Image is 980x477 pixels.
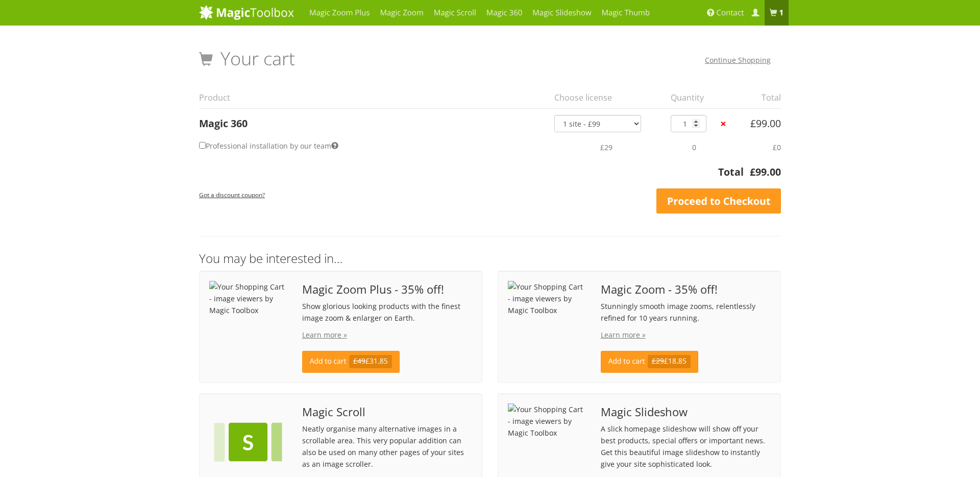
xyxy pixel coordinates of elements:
[302,283,472,295] span: Magic Zoom Plus - 35% off!
[199,186,265,203] a: Got a discount coupon?
[750,116,756,130] span: £
[508,403,585,439] img: Your Shopping Cart - image viewers by Magic Toolbox
[656,188,781,214] a: Proceed to Checkout
[665,132,718,162] td: 0
[671,115,706,132] input: Qty
[773,142,781,152] span: £0
[508,281,585,316] img: Your Shopping Cart - image viewers by Magic Toolbox
[548,132,665,162] td: £29
[601,423,771,470] p: A slick homepage slideshow will show off your best products, special offers or important news. Ge...
[199,164,744,185] th: Total
[199,5,294,20] img: MagicToolbox.com - Image tools for your website
[199,116,248,130] a: Magic 360
[199,190,265,199] small: Got a discount coupon?
[652,356,664,366] s: £29
[302,300,472,324] p: Show glorious looking products with the finest image zoom & enlarger on Earth.
[302,406,472,418] span: Magic Scroll
[353,356,365,366] s: £49
[302,330,347,340] a: Learn more »
[750,165,781,179] bdi: 99.00
[548,87,665,108] th: Choose license
[601,330,646,340] a: Learn more »
[601,283,771,295] span: Magic Zoom - 35% off!
[750,165,755,179] span: £
[779,8,783,18] b: 1
[750,116,781,130] bdi: 99.00
[302,423,472,470] p: Neatly organise many alternative images in a scrollable area. This very popular addition can also...
[349,355,393,368] span: £31.85
[199,252,781,265] h3: You may be interested in…
[601,406,771,418] span: Magic Slideshow
[705,55,771,65] a: Continue Shopping
[601,351,698,373] a: Add to cart£29£18.85
[199,49,295,69] h1: Your cart
[199,87,548,108] th: Product
[199,142,206,149] input: Professional installation by our team
[199,138,338,153] label: Professional installation by our team
[738,87,781,108] th: Total
[302,351,400,373] a: Add to cart£49£31.85
[718,118,729,129] a: ×
[601,300,771,324] p: Stunningly smooth image zooms, relentlessly refined for 10 years running.
[717,8,744,18] span: Contact
[209,281,287,316] img: Your Shopping Cart - image viewers by Magic Toolbox
[648,355,691,368] span: £18.85
[665,87,718,108] th: Quantity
